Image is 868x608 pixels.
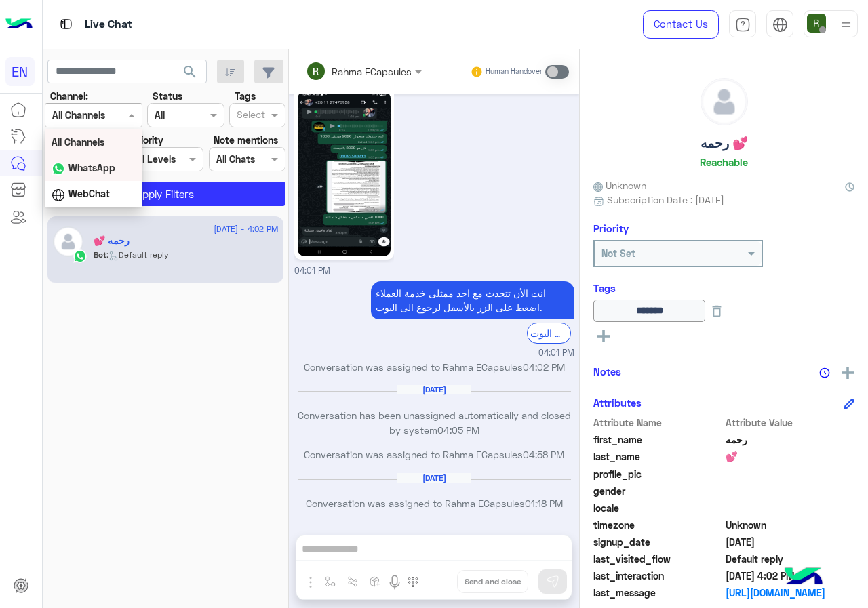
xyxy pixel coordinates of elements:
[735,17,751,33] img: tab
[294,360,574,374] p: Conversation was assigned to Rahma ECapsules
[729,10,756,39] a: tab
[593,365,621,378] h6: Notes
[397,385,471,394] h6: [DATE]
[214,133,278,147] label: Note mentions
[437,424,479,436] span: 04:05 PM
[726,535,855,549] span: 2024-03-09T14:54:01.384Z
[593,222,629,235] h6: Priority
[527,323,571,344] div: الرجوع الى البوت
[523,449,564,460] span: 04:58 PM
[52,162,65,176] img: WhatsApp
[772,17,788,33] img: tab
[593,552,723,566] span: last_visited_flow
[153,89,182,103] label: Status
[607,192,724,207] span: Subscription Date : [DATE]
[5,10,33,39] img: Logo
[457,570,528,593] button: Send and close
[68,188,110,199] b: WebChat
[371,281,574,319] p: 12/8/2025, 4:01 PM
[68,162,115,174] b: WhatsApp
[85,16,132,34] p: Live Chat
[593,586,723,600] span: last_message
[593,467,723,481] span: profile_pic
[294,266,330,276] span: 04:01 PM
[235,107,265,125] div: Select
[643,10,719,39] a: Contact Us
[780,554,827,601] img: hulul-logo.png
[94,249,106,260] span: Bot
[593,484,723,498] span: gender
[525,498,563,509] span: 01:18 PM
[726,501,855,515] span: null
[593,416,723,430] span: Attribute Name
[53,226,83,257] img: defaultAdmin.png
[298,92,391,256] img: 1293241735542049.jpg
[294,447,574,462] p: Conversation was assigned to Rahma ECapsules
[593,432,723,447] span: first_name
[726,416,855,430] span: Attribute Value
[45,182,285,206] button: Apply Filters
[726,449,855,464] span: 💕
[174,60,207,89] button: search
[726,432,855,447] span: رحمه
[538,347,574,360] span: 04:01 PM
[726,552,855,566] span: Default reply
[214,223,278,235] span: [DATE] - 4:02 PM
[807,14,826,33] img: userImage
[235,89,256,103] label: Tags
[106,249,169,260] span: : Default reply
[593,518,723,532] span: timezone
[726,569,855,583] span: 2025-08-12T13:02:05.076Z
[73,249,87,263] img: WhatsApp
[397,473,471,483] h6: [DATE]
[593,569,723,583] span: last_interaction
[701,79,747,125] img: defaultAdmin.png
[837,16,854,33] img: profile
[523,361,565,373] span: 04:02 PM
[593,397,642,409] h6: Attributes
[294,408,574,437] p: Conversation has been unassigned automatically and closed by system
[726,518,855,532] span: Unknown
[593,501,723,515] span: locale
[45,129,142,207] ng-dropdown-panel: Options list
[593,449,723,464] span: last_name
[726,586,855,600] a: [URL][DOMAIN_NAME]
[52,136,104,148] b: All Channels
[819,367,830,378] img: notes
[726,484,855,498] span: null
[593,178,646,192] span: Unknown
[58,16,75,33] img: tab
[50,89,88,103] label: Channel:
[700,156,748,168] h6: Reachable
[132,133,163,147] label: Priority
[94,235,130,247] h5: رحمه 💕
[593,535,723,549] span: signup_date
[294,496,574,510] p: Conversation was assigned to Rahma ECapsules
[182,64,198,80] span: search
[486,66,542,77] small: Human Handover
[701,136,748,151] h5: رحمه 💕
[593,282,854,294] h6: Tags
[842,367,854,379] img: add
[5,57,35,86] div: EN
[52,188,65,202] img: WebChat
